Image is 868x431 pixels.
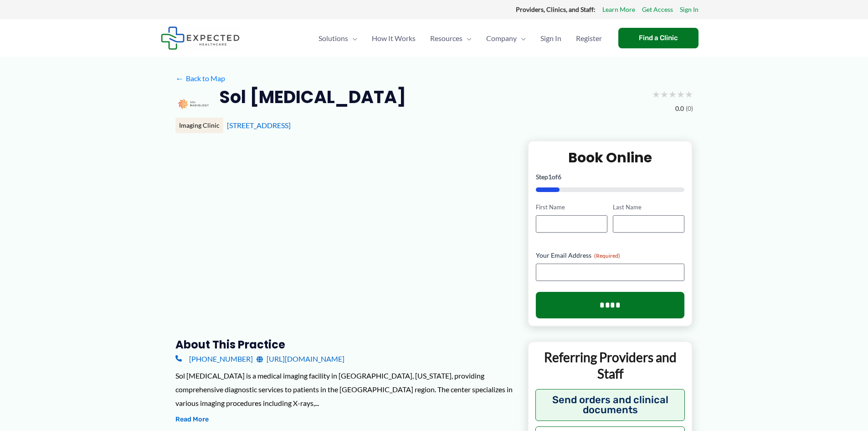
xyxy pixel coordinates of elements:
span: Company [486,22,517,54]
a: Find a Clinic [618,28,699,48]
span: Menu Toggle [462,22,472,54]
strong: Providers, Clinics, and Staff: [516,5,596,13]
a: SolutionsMenu Toggle [311,22,365,54]
nav: Primary Site Navigation [311,22,609,54]
span: Menu Toggle [517,22,526,54]
span: ★ [652,86,660,103]
a: Sign In [680,4,699,16]
span: Solutions [318,22,348,54]
span: Menu Toggle [348,22,357,54]
a: Learn More [602,4,635,16]
span: ★ [668,86,677,103]
span: ← [175,74,184,83]
span: ★ [660,86,668,103]
span: Register [576,22,602,54]
button: Send orders and clinical documents [535,389,685,421]
p: Step of [536,174,685,180]
span: Sign In [540,22,561,54]
span: (0) [686,103,693,114]
a: How It Works [365,22,423,54]
h2: Book Online [536,149,685,166]
h2: Sol [MEDICAL_DATA] [219,86,406,108]
label: Last Name [613,203,684,212]
a: [STREET_ADDRESS] [227,121,291,130]
span: ★ [685,86,693,103]
div: Sol [MEDICAL_DATA] is a medical imaging facility in [GEOGRAPHIC_DATA], [US_STATE], providing comp... [175,369,513,410]
span: 1 [548,173,552,181]
a: CompanyMenu Toggle [479,22,533,54]
label: First Name [536,203,607,212]
h3: About this practice [175,338,513,352]
img: Expected Healthcare Logo - side, dark font, small [161,26,240,50]
span: How It Works [372,22,416,54]
a: [PHONE_NUMBER] [175,352,253,366]
a: Sign In [533,22,569,54]
span: 0.0 [675,103,684,114]
a: ResourcesMenu Toggle [423,22,479,54]
a: Get Access [642,4,673,16]
a: ←Back to Map [175,72,225,85]
button: Read More [175,414,209,425]
span: ★ [677,86,685,103]
span: (Required) [594,252,620,259]
p: Referring Providers and Staff [535,349,685,382]
div: Imaging Clinic [175,118,223,133]
a: [URL][DOMAIN_NAME] [257,352,344,366]
a: Register [569,22,609,54]
span: 6 [558,173,561,181]
span: Resources [430,22,462,54]
label: Your Email Address [536,251,685,260]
